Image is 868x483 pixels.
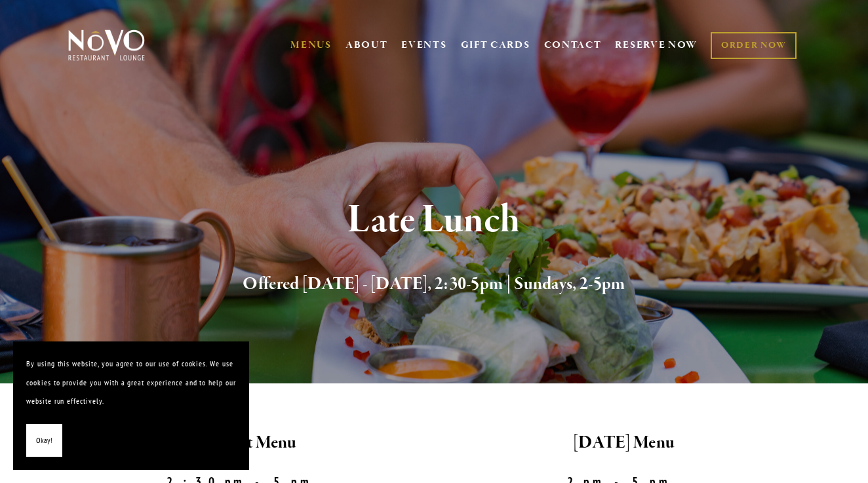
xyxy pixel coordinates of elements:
[13,341,249,470] section: Cookie banner
[544,33,602,58] a: CONTACT
[88,199,780,242] h1: Late Lunch
[401,39,446,52] a: EVENTS
[26,355,236,411] p: By using this website, you agree to our use of cookies. We use cookies to provide you with a grea...
[66,29,148,62] img: Novo Restaurant &amp; Lounge
[345,39,388,52] a: ABOUT
[711,32,797,59] a: ORDER NOW
[36,431,52,450] span: Okay!
[26,424,62,457] button: Okay!
[445,429,802,457] h2: [DATE] Menu
[88,271,780,298] h2: Offered [DATE] - [DATE], 2:30-5pm | Sundays, 2-5pm
[615,33,698,58] a: RESERVE NOW
[461,33,530,58] a: GIFT CARDS
[290,39,332,52] a: MENUS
